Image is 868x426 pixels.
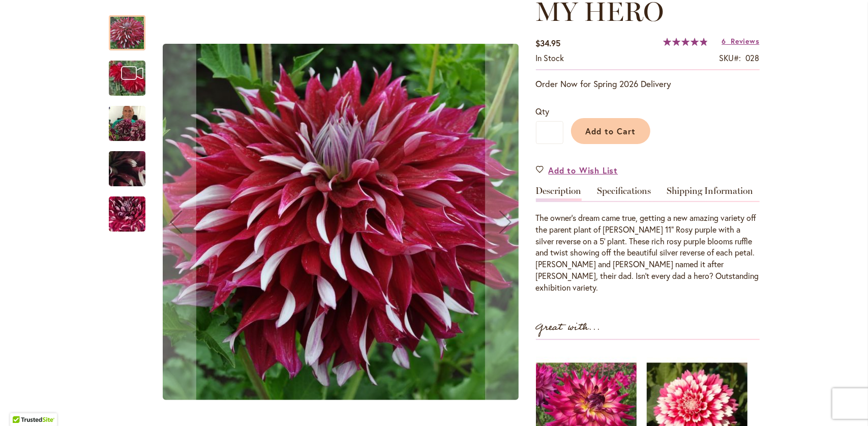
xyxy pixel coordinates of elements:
div: 028 [746,52,760,64]
iframe: Launch Accessibility Center [8,390,36,418]
img: My Hero [163,44,519,400]
a: Description [536,186,582,201]
div: MY HERO [109,50,156,96]
img: My Hero [109,99,145,148]
strong: Great with... [536,319,601,336]
span: $34.95 [536,38,561,48]
span: Reviews [731,36,760,46]
span: In stock [536,52,564,63]
span: Add to Wish List [549,164,618,176]
p: The owner’s dream came true, getting a new amazing variety off the parent plant of [PERSON_NAME] ... [536,212,760,294]
div: My Hero [109,96,156,141]
div: 97% [663,38,708,46]
strong: SKU [720,52,741,63]
div: Availability [536,52,564,64]
span: Qty [536,106,550,117]
img: My Hero [91,141,164,196]
a: Shipping Information [667,186,754,201]
a: Specifications [597,186,651,201]
a: Add to Wish List [536,164,618,176]
img: My Hero [91,182,164,247]
p: Order Now for Spring 2026 Delivery [536,78,760,90]
span: Add to Cart [585,126,636,136]
div: Detailed Product Info [536,186,760,294]
span: 6 [722,36,726,46]
div: My Hero [109,5,156,50]
div: My Hero [109,141,156,186]
div: My Hero [109,186,145,232]
a: 6 Reviews [722,36,759,46]
button: Add to Cart [571,118,650,144]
